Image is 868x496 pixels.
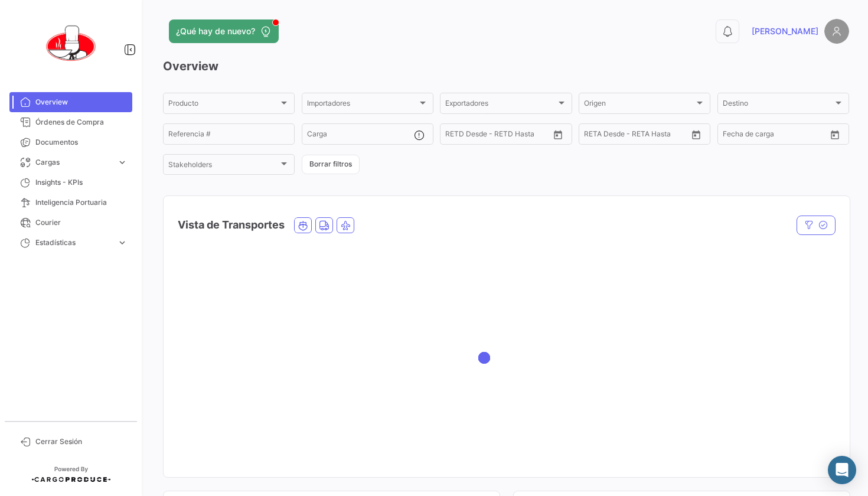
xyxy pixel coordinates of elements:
[35,197,128,208] span: Inteligencia Portuaria
[828,456,856,484] div: Abrir Intercom Messenger
[752,25,818,37] span: [PERSON_NAME]
[614,132,663,140] input: Hasta
[475,132,524,140] input: Hasta
[316,218,332,233] button: Land
[337,218,354,233] button: Air
[307,101,417,109] span: Importadores
[9,92,132,112] a: Overview
[584,101,694,109] span: Origen
[35,117,128,128] span: Órdenes de Compra
[117,237,128,248] span: expand_more
[584,132,605,140] input: Desde
[35,436,128,447] span: Cerrar Sesión
[549,126,567,143] button: Open calendar
[178,217,285,233] h4: Vista de Transportes
[35,137,128,148] span: Documentos
[826,126,844,143] button: Open calendar
[41,14,100,73] img: 0621d632-ab00-45ba-b411-ac9e9fb3f036.png
[723,132,744,140] input: Desde
[176,25,255,37] span: ¿Qué hay de nuevo?
[169,19,279,43] button: ¿Qué hay de nuevo?
[9,213,132,233] a: Courier
[9,172,132,192] a: Insights - KPIs
[302,155,360,174] button: Borrar filtros
[35,177,128,188] span: Insights - KPIs
[824,19,849,44] img: placeholder-user.png
[168,101,279,109] span: Producto
[35,217,128,228] span: Courier
[9,132,132,152] a: Documentos
[445,132,466,140] input: Desde
[687,126,705,143] button: Open calendar
[9,192,132,213] a: Inteligencia Portuaria
[35,157,112,168] span: Cargas
[752,132,802,140] input: Hasta
[117,157,128,168] span: expand_more
[35,97,128,107] span: Overview
[35,237,112,248] span: Estadísticas
[168,162,279,171] span: Stakeholders
[445,101,556,109] span: Exportadores
[163,58,849,74] h3: Overview
[723,101,833,109] span: Destino
[9,112,132,132] a: Órdenes de Compra
[295,218,311,233] button: Ocean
